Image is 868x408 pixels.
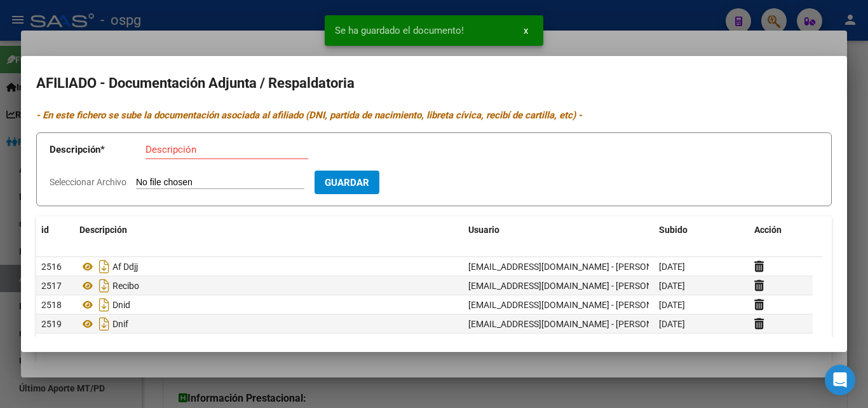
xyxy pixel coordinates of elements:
span: Acción [754,225,782,235]
i: Descargar documento [96,257,112,277]
span: Dnid [112,300,130,310]
span: x [524,25,528,36]
span: Se ha guardado el documento! [335,24,464,37]
span: [DATE] [659,300,685,310]
span: Descripción [79,225,127,235]
span: Af Ddjj [112,262,138,272]
span: [DATE] [659,281,685,291]
div: Open Intercom Messenger [825,365,855,395]
datatable-header-cell: Subido [654,216,749,244]
i: - En este fichero se sube la documentación asociada al afiliado (DNI, partida de nacimiento, libr... [36,109,582,121]
i: Descargar documento [96,295,112,315]
i: Descargar documento [96,276,112,296]
datatable-header-cell: Acción [749,216,813,244]
span: [DATE] [659,319,685,329]
span: Usuario [468,225,499,235]
span: 2519 [41,319,62,329]
span: 2517 [41,281,62,291]
p: Descripción [50,143,146,157]
span: [EMAIL_ADDRESS][DOMAIN_NAME] - [PERSON_NAME] [468,281,684,291]
span: Dnif [112,319,128,329]
button: Guardar [315,171,379,194]
i: Descargar documento [96,314,112,334]
span: [EMAIL_ADDRESS][DOMAIN_NAME] - [PERSON_NAME] [468,300,684,310]
span: 2516 [41,262,62,272]
datatable-header-cell: Usuario [463,216,654,244]
span: id [41,225,49,235]
span: [EMAIL_ADDRESS][DOMAIN_NAME] - [PERSON_NAME] [468,262,684,272]
h2: AFILIADO - Documentación Adjunta / Respaldatoria [36,71,832,95]
span: [EMAIL_ADDRESS][DOMAIN_NAME] - [PERSON_NAME] [468,319,684,329]
span: 2518 [41,300,62,310]
span: Guardar [325,177,369,188]
span: Subido [659,225,688,235]
datatable-header-cell: id [36,216,74,244]
span: Seleccionar Archivo [50,177,126,187]
span: [DATE] [659,262,685,272]
span: Recibo [112,281,139,291]
button: x [513,19,538,42]
datatable-header-cell: Descripción [74,216,463,244]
